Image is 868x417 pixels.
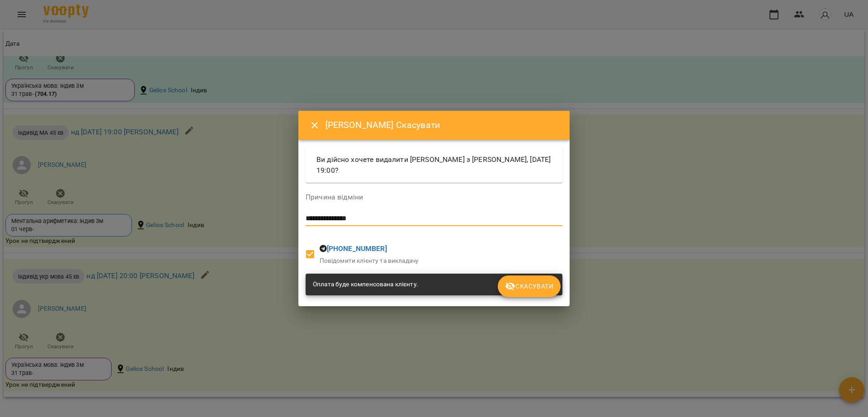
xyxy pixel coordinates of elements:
[325,118,559,132] h6: [PERSON_NAME] Скасувати
[320,256,419,265] p: Повідомити клієнту та викладачу
[505,281,553,292] span: Скасувати
[304,114,325,136] button: Close
[498,275,561,297] button: Скасувати
[313,276,418,293] div: Оплата буде компенсована клієнту.
[306,147,562,183] div: Ви дійсно хочете видалити [PERSON_NAME] з [PERSON_NAME], [DATE] 19:00?
[306,194,562,201] label: Причина відміни
[327,244,387,253] a: [PHONE_NUMBER]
